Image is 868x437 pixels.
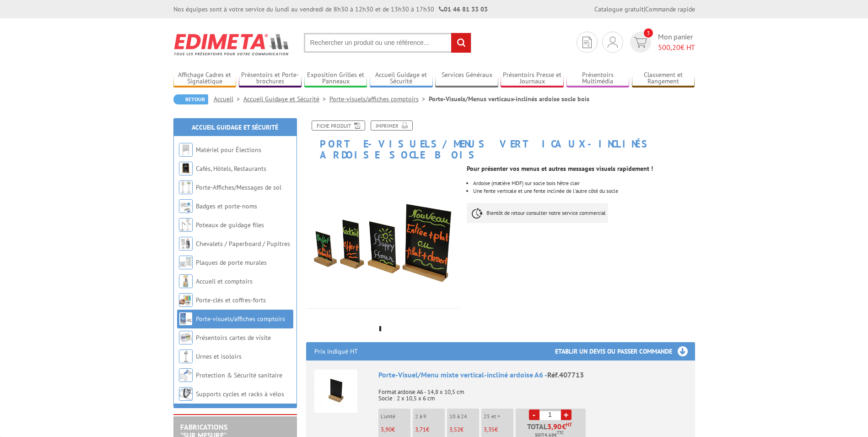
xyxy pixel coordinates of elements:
p: € [381,426,410,433]
img: Chevalets / Paperboard / Pupitres [179,237,193,251]
div: Porte-Visuel/Menu mixte vertical-incliné ardoise A6 - [378,370,687,380]
img: Porte-Affiches/Messages de sol [179,180,193,194]
span: 3 [644,28,653,38]
a: Supports cycles et racks à vélos [196,390,284,398]
p: € [484,426,513,433]
img: devis rapide [582,37,592,48]
a: Accueil Guidage et Sécurité [243,95,329,103]
span: 500,20 [658,43,680,52]
img: Protection & Sécurité sanitaire [179,368,193,382]
a: Catalogue gratuit [594,5,644,13]
img: Urnes et isoloirs [179,350,193,363]
img: Cafés, Hôtels, Restaurants [179,162,193,175]
img: Plaques de porte murales [179,256,193,269]
img: Porte-Visuel/Menu mixte vertical-incliné ardoise A6 [314,370,357,413]
a: Accueil [214,95,243,103]
img: Porte-visuels/affiches comptoirs [179,312,193,326]
p: € [449,426,479,433]
a: Urnes et isoloirs [196,352,242,361]
a: Porte-Affiches/Messages de sol [196,183,281,191]
span: 3,90 [381,426,392,433]
span: 3,90 [547,423,562,430]
a: Badges et porte-noms [196,202,257,210]
span: 3,52 [449,426,460,433]
img: Poteaux de guidage files [179,218,193,232]
span: Réf.407713 [547,370,584,379]
a: Matériel pour Élections [196,146,261,154]
a: Affichage Cadres et Signalétique [173,71,237,86]
strong: Pour présenter vos menus et autres messages visuels rapidement ! [467,164,653,173]
a: Plaques de porte murales [196,258,267,267]
img: devis rapide [634,37,647,48]
div: Nos équipes sont à votre service du lundi au vendredi de 8h30 à 12h30 et de 13h30 à 17h30 [173,5,488,14]
img: Edimeta [173,27,290,61]
p: € [415,426,445,433]
li: Ardoise (matière MDF) sur socle bois hêtre clair [473,180,695,186]
a: Protection & Sécurité sanitaire [196,371,282,379]
a: Fiche produit [312,120,365,131]
a: Commande rapide [645,5,695,13]
a: Services Généraux [435,71,498,86]
h1: Porte-Visuels/Menus verticaux-inclinés ardoise socle bois [299,120,702,160]
input: Rechercher un produit ou une référence... [304,33,471,53]
p: 10 à 24 [449,413,479,420]
a: devis rapide 3 Mon panier 500,20€ HT [628,32,695,53]
img: Matériel pour Élections [179,143,193,157]
a: Retour [173,94,208,104]
span: € HT [658,42,695,53]
a: Porte-visuels/affiches comptoirs [329,95,429,103]
img: Présentoirs cartes de visite [179,331,193,344]
p: Bientôt de retour consulter notre service commercial [467,203,608,223]
a: Chevalets / Paperboard / Pupitres [196,240,290,248]
span: Mon panier [658,32,695,53]
strong: 01 46 81 33 03 [439,5,488,13]
img: 407714_support_comptoir_bois_ardoise_droit.jpg [306,165,460,319]
img: Badges et porte-noms [179,199,193,213]
a: Imprimer [371,120,413,131]
p: L'unité [381,413,410,420]
p: Format ardoise A6 - 14,8 x 10,5 cm Socle : 2 x 10,5 x 6 cm [378,382,687,402]
a: Porte-clés et coffres-forts [196,296,266,304]
a: Présentoirs cartes de visite [196,333,271,342]
li: Une fente verticale et une fente inclinée de l'autre côté du socle [473,188,695,194]
img: devis rapide [608,37,618,48]
img: Accueil et comptoirs [179,274,193,288]
a: Accueil Guidage et Sécurité [370,71,433,86]
a: Exposition Grilles et Panneaux [304,71,367,86]
li: Porte-Visuels/Menus verticaux-inclinés ardoise socle bois [429,94,589,104]
a: Classement et Rangement [632,71,695,86]
p: 2 à 9 [415,413,445,420]
a: Présentoirs et Porte-brochures [239,71,302,86]
a: - [529,410,539,420]
span: € [562,423,566,430]
input: rechercher [451,33,471,53]
p: Prix indiqué HT [314,342,358,361]
a: Accueil et comptoirs [196,277,253,285]
img: Supports cycles et racks à vélos [179,387,193,401]
p: 25 et + [484,413,513,420]
h3: Etablir un devis ou passer commande [555,342,695,361]
img: Porte-clés et coffres-forts [179,293,193,307]
sup: TTC [557,430,564,435]
span: 3,35 [484,426,495,433]
a: Cafés, Hôtels, Restaurants [196,164,266,173]
a: Porte-visuels/affiches comptoirs [196,315,285,323]
a: + [561,410,571,420]
a: Présentoirs Multimédia [566,71,630,86]
a: Poteaux de guidage files [196,221,264,229]
a: Accueil Guidage et Sécurité [192,123,278,131]
span: 3,71 [415,426,426,433]
a: Présentoirs Presse et Journaux [501,71,564,86]
sup: HT [566,421,572,428]
div: | [594,5,695,14]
